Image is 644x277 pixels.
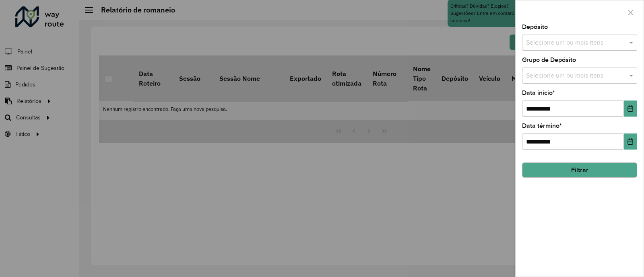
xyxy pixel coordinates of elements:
label: Data início [522,88,555,98]
button: Choose Date [624,101,637,117]
label: Grupo de Depósito [522,55,576,65]
label: Depósito [522,22,548,32]
button: Filtrar [522,162,637,178]
button: Choose Date [624,133,637,150]
label: Data término [522,121,562,131]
